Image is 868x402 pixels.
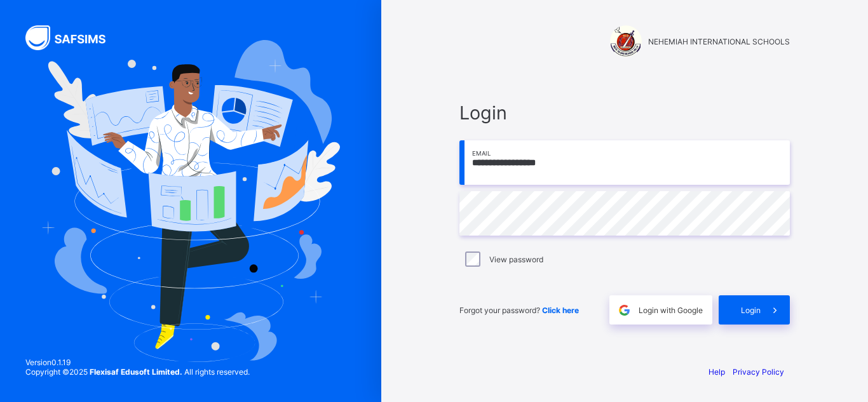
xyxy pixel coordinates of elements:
label: View password [489,255,543,264]
span: Login [741,305,761,315]
span: Version 0.1.19 [25,358,250,367]
a: Click here [542,305,579,315]
span: NEHEMIAH INTERNATIONAL SCHOOLS [648,37,790,46]
span: Login with Google [639,305,703,315]
img: Hero Image [41,40,341,361]
img: google.396cfc9801f0270233282035f929180a.svg [617,303,632,318]
a: Privacy Policy [733,367,784,377]
span: Copyright © 2025 All rights reserved. [25,367,250,377]
span: Forgot your password? [459,305,579,315]
strong: Flexisaf Edusoft Limited. [90,367,182,377]
span: Login [459,102,790,124]
a: Help [709,367,725,377]
img: SAFSIMS Logo [25,25,121,50]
